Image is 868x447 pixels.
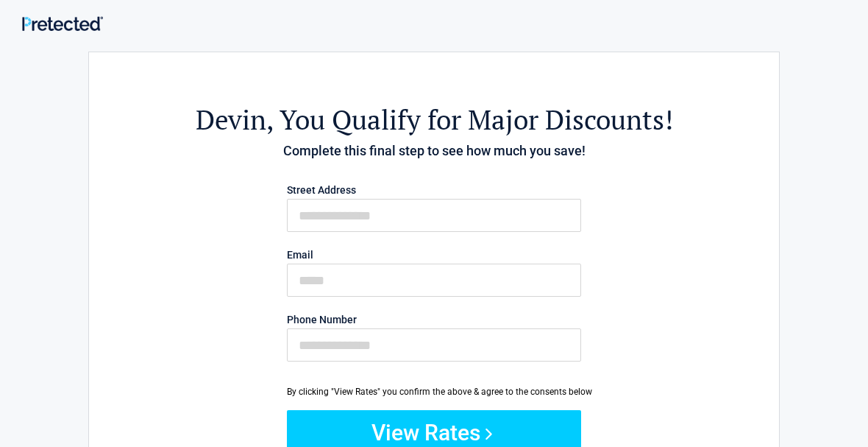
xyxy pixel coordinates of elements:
[287,250,581,260] label: Email
[287,185,581,195] label: Street Address
[287,385,581,398] div: By clicking "View Rates" you confirm the above & agree to the consents below
[287,314,581,325] label: Phone Number
[170,102,698,138] h2: , You Qualify for Major Discounts!
[22,16,103,31] img: Main Logo
[170,141,698,161] h4: Complete this final step to see how much you save!
[196,102,266,138] span: Devin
